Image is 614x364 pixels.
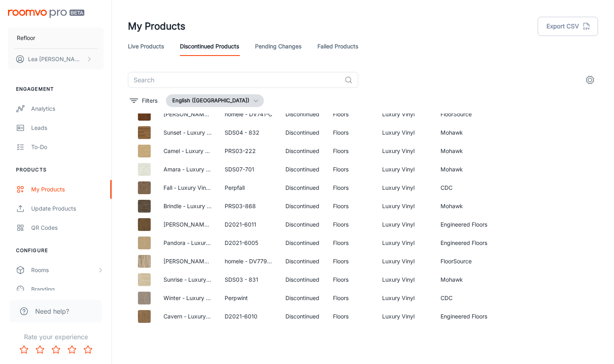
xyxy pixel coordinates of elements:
[376,215,434,234] td: Luxury Vinyl
[218,197,279,215] td: PRS03-868
[327,252,376,271] td: Floors
[376,289,434,307] td: Luxury Vinyl
[279,105,327,123] td: Discontinued
[327,142,376,160] td: Floors
[128,19,185,34] h1: My Products
[327,160,376,179] td: Floors
[434,234,494,252] td: Engineered Floors
[279,142,327,160] td: Discontinued
[376,142,434,160] td: Luxury Vinyl
[376,160,434,179] td: Luxury Vinyl
[376,271,434,289] td: Luxury Vinyl
[434,197,494,215] td: Mohawk
[582,72,598,88] button: settings
[434,215,494,234] td: Engineered Floors
[163,166,252,173] a: Amara - Luxury Vinyl Tile Flooring
[80,342,96,358] button: Rate 5 star
[279,123,327,142] td: Discontinued
[279,307,327,326] td: Discontinued
[6,332,105,342] p: Rate your experience
[434,105,494,123] td: FloorSource
[279,197,327,215] td: Discontinued
[163,313,259,320] a: Cavern - Luxury Vinyl Plank Flooring
[163,258,286,265] a: [PERSON_NAME] - Luxury Vinyl Plank Flooring
[538,17,598,36] button: Export CSV
[434,271,494,289] td: Mohawk
[163,276,259,283] a: Sunrise - Luxury Vinyl Plank Flooring
[218,215,279,234] td: D2021-6011
[218,160,279,179] td: SDS07-701
[163,203,258,209] a: Brindle - Luxury Vinyl Plank Flooring
[64,342,80,358] button: Rate 4 star
[16,342,32,358] button: Rate 1 star
[434,142,494,160] td: Mohawk
[31,204,104,213] div: Update Products
[180,37,239,56] a: Discontinued Products
[376,123,434,142] td: Luxury Vinyl
[163,184,249,191] a: Fall - Luxury Vinyl Plank Flooring
[279,179,327,197] td: Discontinued
[327,123,376,142] td: Floors
[31,143,104,151] div: To-do
[163,147,256,154] a: Camel - Luxury Vinyl Plank Flooring
[163,221,286,228] a: [PERSON_NAME] - Luxury Vinyl Plank Flooring
[218,105,279,123] td: homele - DV741-C
[327,307,376,326] td: Floors
[376,197,434,215] td: Luxury Vinyl
[376,307,434,326] td: Luxury Vinyl
[163,294,257,301] a: Winter - Luxury Vinyl Plank Flooring
[142,96,157,105] p: Filters
[327,289,376,307] td: Floors
[28,55,84,64] p: Lea [PERSON_NAME]
[8,49,104,70] button: Lea [PERSON_NAME]
[218,289,279,307] td: Perpwint
[279,234,327,252] td: Discontinued
[434,179,494,197] td: CDC
[31,104,104,113] div: Analytics
[279,252,327,271] td: Discontinued
[327,234,376,252] td: Floors
[31,266,97,274] div: Rooms
[218,271,279,289] td: SDS03 - 831
[218,142,279,160] td: PRS03-222
[31,185,104,194] div: My Products
[279,215,327,234] td: Discontinued
[279,271,327,289] td: Discontinued
[327,271,376,289] td: Floors
[163,111,286,117] a: [PERSON_NAME] - Luxury Vinyl Plank Flooring
[128,94,159,107] button: filter
[434,307,494,326] td: Engineered Floors
[327,179,376,197] td: Floors
[128,37,164,56] a: Live Products
[8,28,104,48] button: Refloor
[32,342,48,358] button: Rate 2 star
[327,215,376,234] td: Floors
[17,34,35,42] p: Refloor
[31,123,104,132] div: Leads
[376,252,434,271] td: Luxury Vinyl
[376,105,434,123] td: Luxury Vinyl
[31,285,104,294] div: Branding
[434,289,494,307] td: CDC
[434,252,494,271] td: FloorSource
[31,223,104,232] div: QR Codes
[376,234,434,252] td: Luxury Vinyl
[48,342,64,358] button: Rate 3 star
[218,123,279,142] td: SDS04 - 832
[163,129,258,136] a: Sunset - Luxury Vinyl Plank Flooring
[8,10,84,18] img: Roomvo PRO Beta
[163,239,262,246] a: Pandora - Luxury Vinyl Plank Flooring
[434,123,494,142] td: Mohawk
[327,105,376,123] td: Floors
[279,289,327,307] td: Discontinued
[218,179,279,197] td: Perpfall
[255,37,301,56] a: Pending Changes
[376,179,434,197] td: Luxury Vinyl
[218,234,279,252] td: D2021-6005
[218,307,279,326] td: D2021-6010
[35,306,69,316] span: Need help?
[327,197,376,215] td: Floors
[317,37,358,56] a: Failed Products
[128,72,341,88] input: Search
[279,160,327,179] td: Discontinued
